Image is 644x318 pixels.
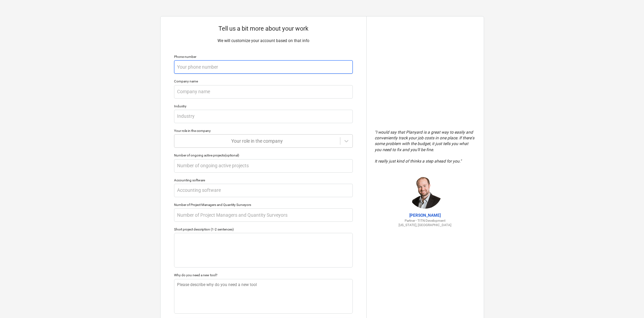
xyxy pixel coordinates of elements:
div: Industry [174,104,353,108]
div: Phone number [174,55,353,59]
p: We will customize your account based on that info [174,38,353,44]
input: Accounting software [174,184,353,197]
div: Number of ongoing active projects (optional) [174,153,353,157]
p: [PERSON_NAME] [375,213,476,218]
input: Industry [174,110,353,123]
input: Number of ongoing active projects [174,159,353,173]
div: Accounting software [174,178,353,182]
input: Number of Project Managers and Quantity Surveyors [174,208,353,222]
input: Company name [174,85,353,99]
div: Company name [174,79,353,83]
p: Tell us a bit more about your work [174,25,353,33]
p: [US_STATE], [GEOGRAPHIC_DATA] [375,223,476,227]
img: Jordan Cohen [408,175,442,209]
input: Your phone number [174,60,353,74]
div: Your role in the company [174,129,353,133]
div: Short project description (1-2 sentences) [174,227,353,232]
p: " I would say that Planyard is a great way to easily and conveniently track your job costs in one... [375,130,476,164]
p: Partner - TITN Development [375,218,476,223]
div: Why do you need a new tool? [174,273,353,277]
iframe: Chat Widget [610,286,644,318]
div: Number of Project Managers and Quantity Surveyors [174,203,353,207]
